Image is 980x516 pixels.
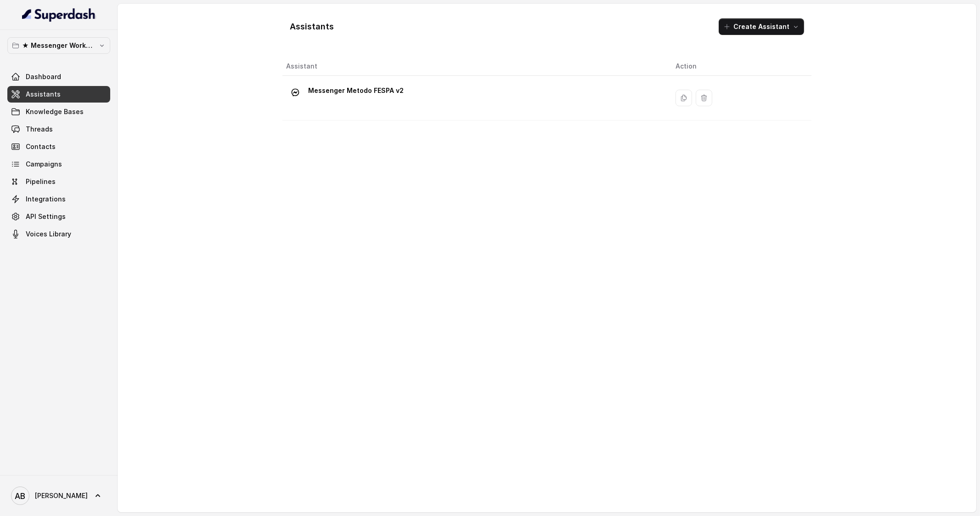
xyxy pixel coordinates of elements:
[35,491,88,500] span: [PERSON_NAME]
[7,156,110,172] a: Campaigns
[7,103,110,120] a: Knowledge Bases
[282,57,668,76] th: Assistant
[26,160,62,169] span: Campaigns
[7,173,110,190] a: Pipelines
[26,107,84,116] span: Knowledge Bases
[15,491,26,501] text: AB
[26,229,71,239] span: Voices Library
[26,195,66,204] span: Integrations
[7,483,110,509] a: [PERSON_NAME]
[26,72,61,81] span: Dashboard
[668,57,811,76] th: Action
[290,19,334,34] h1: Assistants
[7,86,110,103] a: Assistants
[26,125,53,134] span: Threads
[7,37,110,54] button: ★ Messenger Workspace
[26,177,56,186] span: Pipelines
[7,208,110,225] a: API Settings
[7,69,110,85] a: Dashboard
[7,226,110,242] a: Voices Library
[26,212,66,221] span: API Settings
[22,7,96,22] img: light.svg
[308,83,404,98] p: Messenger Metodo FESPA v2
[7,191,110,207] a: Integrations
[7,138,110,155] a: Contacts
[26,90,61,99] span: Assistants
[26,142,56,151] span: Contacts
[22,40,96,51] p: ★ Messenger Workspace
[7,121,110,138] a: Threads
[719,18,804,35] button: Create Assistant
